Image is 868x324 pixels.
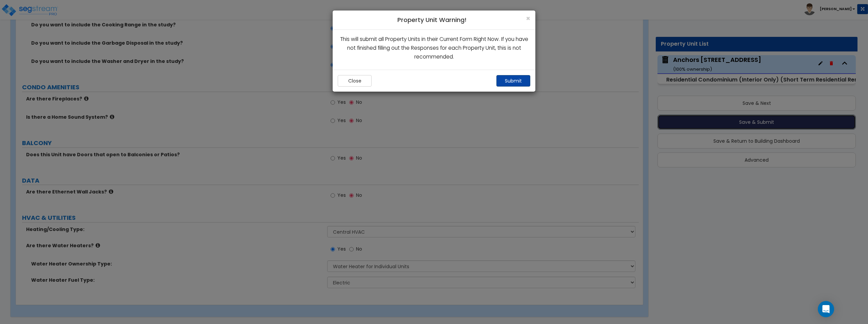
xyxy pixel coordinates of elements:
div: Open Intercom Messenger [818,301,834,317]
button: Close [526,15,530,22]
button: Close [338,75,372,87]
span: × [526,14,530,23]
p: This will submit all Property Units in their Current Form Right Now. If you have not finished fil... [338,35,530,62]
button: Submit [496,75,530,87]
h4: Property Unit Warning! [338,16,530,24]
